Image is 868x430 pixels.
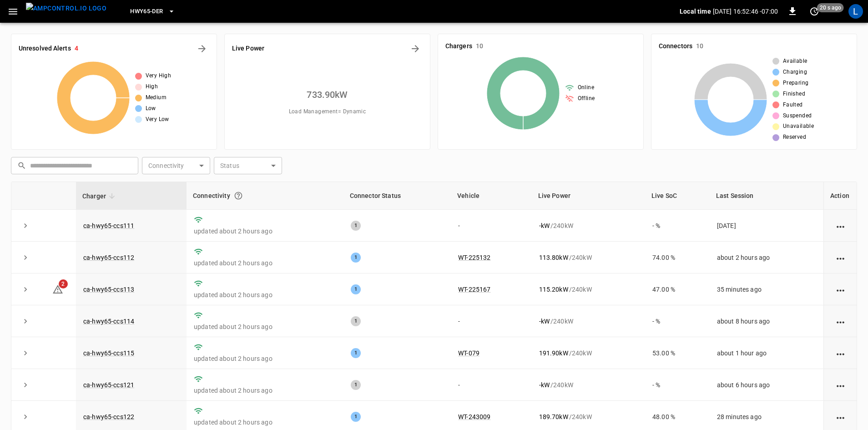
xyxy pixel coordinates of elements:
p: - kW [539,380,550,390]
span: Medium [146,93,167,102]
div: profile-icon [848,4,863,19]
button: expand row [19,346,32,360]
div: 1 [351,221,361,231]
p: updated about 2 hours ago [194,418,336,427]
span: Reserved [783,133,806,142]
div: action cell options [835,380,846,390]
button: expand row [19,283,32,296]
p: - kW [539,221,550,230]
td: - [451,369,531,401]
p: - kW [539,317,550,326]
a: ca-hwy65-ccs112 [83,254,134,261]
p: Local time [680,7,711,16]
td: 74.00 % [645,242,710,273]
td: - % [645,210,710,242]
div: / 240 kW [539,317,638,326]
p: updated about 2 hours ago [194,386,336,395]
div: 1 [351,348,361,358]
p: updated about 2 hours ago [194,322,336,331]
div: action cell options [835,253,846,262]
th: Live Power [532,182,645,210]
span: High [146,82,158,91]
span: Load Management = Dynamic [289,107,366,116]
span: Charging [783,68,807,77]
td: about 1 hour ago [710,337,823,369]
th: Connector Status [343,182,451,210]
p: updated about 2 hours ago [194,290,336,299]
span: Available [783,57,807,66]
a: WT-225132 [458,254,490,261]
div: action cell options [835,349,846,358]
a: ca-hwy65-ccs114 [83,318,134,325]
span: Charger [82,191,118,202]
div: action cell options [835,285,846,294]
td: - % [645,369,710,401]
a: 2 [52,285,63,293]
td: - % [645,305,710,337]
button: expand row [19,251,32,264]
h6: Live Power [232,44,264,54]
div: 1 [351,253,361,263]
td: about 2 hours ago [710,242,823,273]
h6: 733.90 kW [307,87,348,102]
button: All Alerts [195,41,209,56]
td: 47.00 % [645,273,710,305]
h6: Connectors [659,41,692,51]
h6: Chargers [445,41,472,51]
a: ca-hwy65-ccs115 [83,349,134,357]
span: Online [578,83,594,92]
h6: 4 [75,44,78,54]
a: WT-243009 [458,413,490,420]
th: Last Session [710,182,823,210]
div: action cell options [835,317,846,326]
div: 1 [351,316,361,326]
a: ca-hwy65-ccs122 [83,413,134,420]
p: updated about 2 hours ago [194,227,336,236]
span: Faulted [783,101,803,110]
p: 189.70 kW [539,412,568,421]
img: ampcontrol.io logo [26,3,106,14]
td: about 6 hours ago [710,369,823,401]
h6: 10 [696,41,703,51]
span: Suspended [783,111,812,121]
span: HWY65-DER [130,6,163,17]
a: WT-225167 [458,286,490,293]
p: 191.90 kW [539,349,568,358]
button: HWY65-DER [126,3,178,20]
span: 20 s ago [817,3,844,12]
span: Preparing [783,79,809,88]
span: Very Low [146,115,169,124]
p: [DATE] 16:52:46 -07:00 [713,7,778,16]
a: ca-hwy65-ccs113 [83,286,134,293]
span: 2 [59,279,68,288]
th: Action [823,182,857,210]
td: 53.00 % [645,337,710,369]
button: set refresh interval [807,4,822,19]
div: / 240 kW [539,253,638,262]
div: 1 [351,284,361,294]
span: Offline [578,94,595,103]
span: Unavailable [783,122,814,131]
button: expand row [19,378,32,392]
th: Vehicle [451,182,531,210]
div: / 240 kW [539,285,638,294]
button: expand row [19,219,32,233]
div: / 240 kW [539,221,638,230]
p: updated about 2 hours ago [194,258,336,268]
button: expand row [19,410,32,424]
button: expand row [19,314,32,328]
td: - [451,210,531,242]
div: / 240 kW [539,412,638,421]
h6: Unresolved Alerts [19,44,71,54]
h6: 10 [476,41,483,51]
a: ca-hwy65-ccs111 [83,222,134,229]
div: / 240 kW [539,349,638,358]
button: Connection between the charger and our software. [230,187,247,204]
a: ca-hwy65-ccs121 [83,381,134,389]
p: 113.80 kW [539,253,568,262]
td: - [451,305,531,337]
div: action cell options [835,412,846,421]
span: Very High [146,71,172,81]
div: Connectivity [193,187,337,204]
th: Live SoC [645,182,710,210]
